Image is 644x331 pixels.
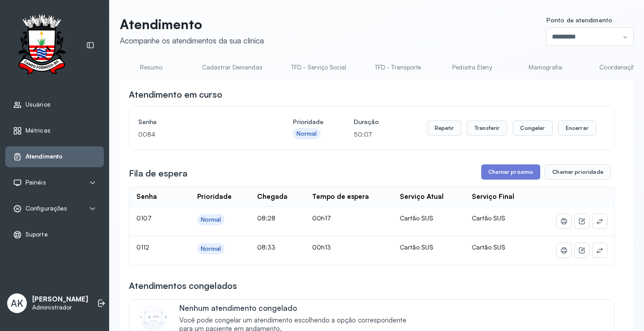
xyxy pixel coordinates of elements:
div: Normal [297,130,317,138]
div: Chegada [257,193,288,201]
div: Acompanhe os atendimentos da sua clínica [120,36,264,45]
p: [PERSON_NAME] [32,295,88,304]
h4: Senha [138,116,263,128]
button: Chamar prioridade [545,164,611,180]
span: Ponto de atendimento [547,16,612,24]
span: Cartão SUS [472,243,505,251]
span: Métricas [25,127,51,134]
div: Normal [201,245,221,253]
p: 0084 [138,128,263,141]
a: Métricas [13,126,96,135]
a: Usuários [13,100,96,109]
h3: Fila de espera [129,167,187,180]
div: Normal [201,216,221,224]
p: 50:07 [354,128,379,141]
span: 00h17 [312,214,331,222]
span: Painéis [25,179,46,186]
a: Pediatra Eleny [441,60,503,75]
p: Atendimento [120,16,264,32]
img: Logotipo do estabelecimento [9,14,74,77]
h3: Atendimento em curso [129,88,222,101]
p: Nenhum atendimento congelado [179,303,416,313]
div: Serviço Atual [400,193,444,201]
span: 08:33 [257,243,275,251]
div: Cartão SUS [400,214,457,222]
a: Resumo [120,60,182,75]
img: Imagem de CalloutCard [140,304,167,331]
a: Cadastrar Demandas [193,60,271,75]
div: Prioridade [197,193,232,201]
h4: Duração [354,116,379,128]
span: 00h13 [312,243,331,251]
a: Atendimento [13,152,96,161]
a: Mamografia [514,60,576,75]
div: Cartão SUS [400,243,457,251]
button: Congelar [513,120,552,136]
span: Cartão SUS [472,214,505,222]
span: Configurações [25,205,67,212]
a: TFD - Transporte [366,60,430,75]
span: 0112 [136,243,149,251]
button: Transferir [467,120,508,136]
span: Atendimento [25,153,63,160]
button: Chamar próximo [481,164,540,180]
button: Encerrar [558,120,596,136]
span: Suporte [25,231,48,238]
span: 0107 [136,214,152,222]
div: Senha [136,193,157,201]
p: Administrador [32,304,88,311]
div: Tempo de espera [312,193,369,201]
h4: Prioridade [293,116,323,128]
h3: Atendimentos congelados [129,279,237,292]
div: Serviço Final [472,193,514,201]
span: Usuários [25,101,51,108]
button: Repetir [427,120,462,136]
a: TFD - Serviço Social [282,60,355,75]
span: 08:28 [257,214,275,222]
